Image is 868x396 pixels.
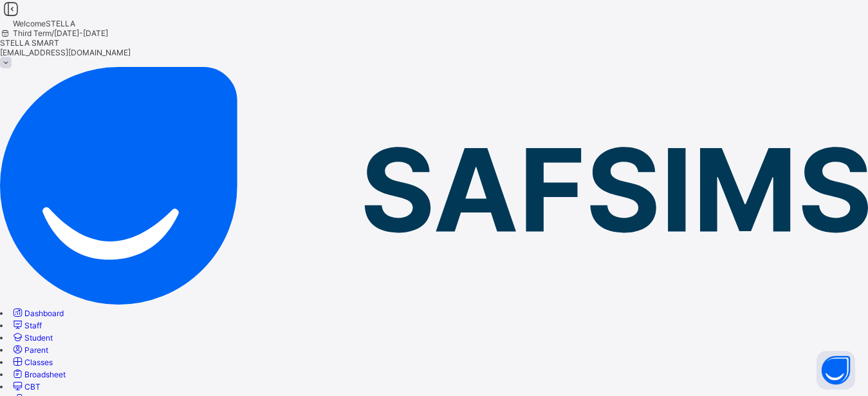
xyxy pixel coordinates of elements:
[24,345,48,355] span: Parent
[24,370,66,379] span: Broadsheet
[24,382,41,391] span: CBT
[24,321,42,330] span: Staff
[11,321,42,330] a: Staff
[24,357,53,367] span: Classes
[11,382,41,391] a: CBT
[11,308,64,318] a: Dashboard
[11,370,66,379] a: Broadsheet
[13,19,75,28] span: Welcome STELLA
[24,333,53,343] span: Student
[11,333,53,343] a: Student
[11,357,53,367] a: Classes
[817,351,855,390] button: Open asap
[24,308,64,318] span: Dashboard
[11,345,48,355] a: Parent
